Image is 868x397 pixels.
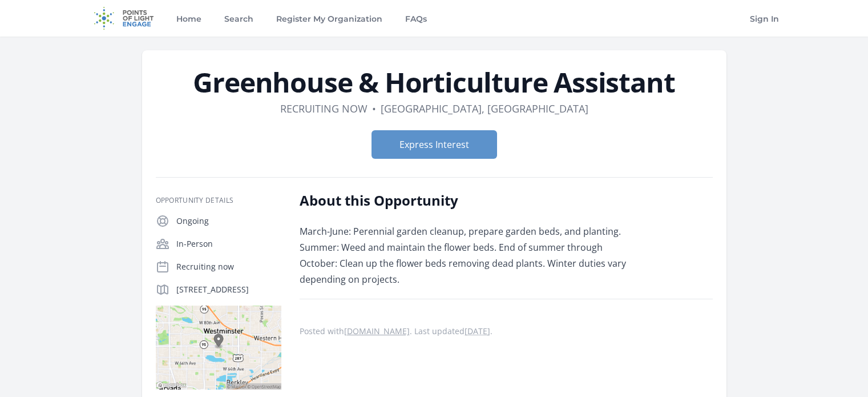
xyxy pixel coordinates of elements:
[300,191,633,210] h2: About this Opportunity
[176,238,281,250] p: In-Person
[280,101,368,117] dd: Recruiting now
[156,196,281,205] h3: Opportunity Details
[156,306,281,390] img: Map
[156,69,713,96] h1: Greenhouse & Horticulture Assistant
[372,130,497,159] button: Express Interest
[300,223,633,287] p: March-June: Perennial garden cleanup, prepare garden beds, and planting. Summer: Weed and maintai...
[300,327,713,336] p: Posted with . Last updated .
[465,326,490,336] abbr: Mon, Mar 10, 2025 11:53 PM
[176,284,281,295] p: [STREET_ADDRESS]
[372,101,376,117] div: •
[176,215,281,227] p: Ongoing
[176,261,281,272] p: Recruiting now
[344,326,410,336] a: [DOMAIN_NAME]
[381,101,588,117] dd: [GEOGRAPHIC_DATA], [GEOGRAPHIC_DATA]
